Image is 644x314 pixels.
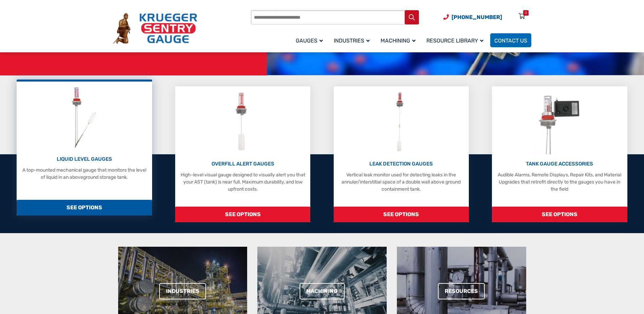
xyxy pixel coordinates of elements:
[179,171,307,193] p: High-level visual gauge designed to visually alert you that your AST (tank) is near full. Maximum...
[330,32,376,48] a: Industries
[494,37,527,44] span: Contact Us
[113,13,197,44] img: Krueger Sentry Gauge
[292,32,330,48] a: Gauges
[20,167,148,181] p: A top-mounted mechanical gauge that monitors the level of liquid in an aboveground storage tank.
[452,14,502,20] span: [PHONE_NUMBER]
[381,37,416,44] span: Machining
[495,160,624,168] p: TANK GAUGE ACCESSORIES
[337,171,465,193] p: Vertical leak monitor used for detecting leaks in the annular/interstitial space of a double wall...
[159,283,206,299] a: Industries
[495,171,624,193] p: Audible Alarms, Remote Displays, Repair Kits, and Material Upgrades that retrofit directly to the...
[388,90,415,154] img: Leak Detection Gauges
[334,86,469,222] a: Leak Detection Gauges LEAK DETECTION GAUGES Vertical leak monitor used for detecting leaks in the...
[525,10,527,16] div: 0
[66,85,102,150] img: Liquid Level Gauges
[334,37,370,44] span: Industries
[334,207,469,222] span: SEE OPTIONS
[20,155,148,163] p: LIQUID LEVEL GAUGES
[228,90,258,154] img: Overfill Alert Gauges
[426,37,483,44] span: Resource Library
[492,207,627,222] span: SEE OPTIONS
[443,13,502,21] a: Phone Number (920) 434-8860
[490,33,531,47] a: Contact Us
[492,86,627,222] a: Tank Gauge Accessories TANK GAUGE ACCESSORIES Audible Alarms, Remote Displays, Repair Kits, and M...
[299,283,345,299] a: Machining
[296,37,323,44] span: Gauges
[376,32,422,48] a: Machining
[17,80,152,215] a: Liquid Level Gauges LIQUID LEVEL GAUGES A top-mounted mechanical gauge that monitors the level of...
[337,160,465,168] p: LEAK DETECTION GAUGES
[179,160,307,168] p: OVERFILL ALERT GAUGES
[17,200,152,215] span: SEE OPTIONS
[175,207,310,222] span: SEE OPTIONS
[532,90,587,154] img: Tank Gauge Accessories
[438,283,485,299] a: Resources
[422,32,490,48] a: Resource Library
[175,86,310,222] a: Overfill Alert Gauges OVERFILL ALERT GAUGES High-level visual gauge designed to visually alert yo...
